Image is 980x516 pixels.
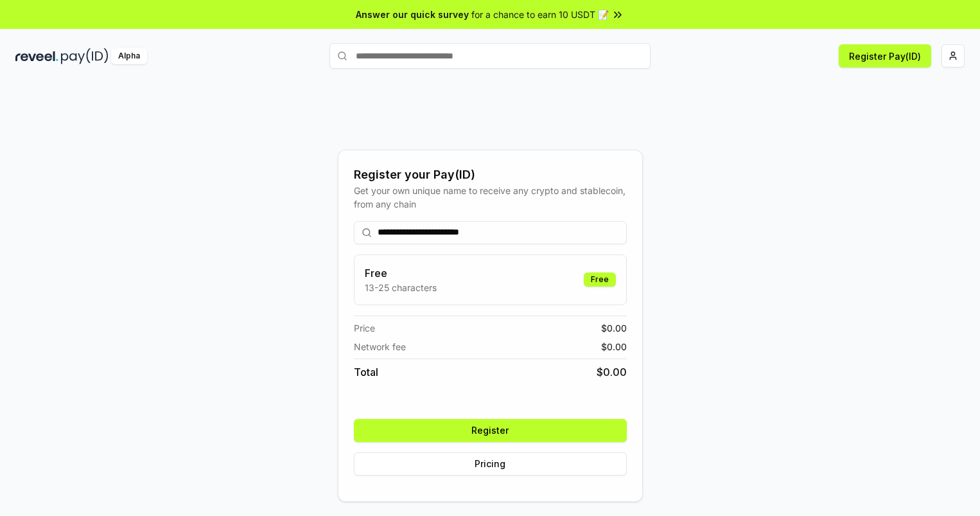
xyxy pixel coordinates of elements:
[597,364,627,380] span: $ 0.00
[111,48,147,64] div: Alpha
[354,452,627,476] button: Pricing
[354,340,406,353] span: Network fee
[471,8,609,21] span: for a chance to earn 10 USDT 📝
[15,48,58,64] img: reveel_dark
[354,166,627,184] div: Register your Pay(ID)
[601,340,627,353] span: $ 0.00
[584,272,616,287] div: Free
[356,8,469,21] span: Answer our quick survey
[354,184,627,211] div: Get your own unique name to receive any crypto and stablecoin, from any chain
[354,321,375,335] span: Price
[354,419,627,442] button: Register
[354,364,378,380] span: Total
[365,265,437,281] h3: Free
[839,44,931,67] button: Register Pay(ID)
[601,321,627,335] span: $ 0.00
[365,281,437,294] p: 13-25 characters
[61,48,109,64] img: pay_id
